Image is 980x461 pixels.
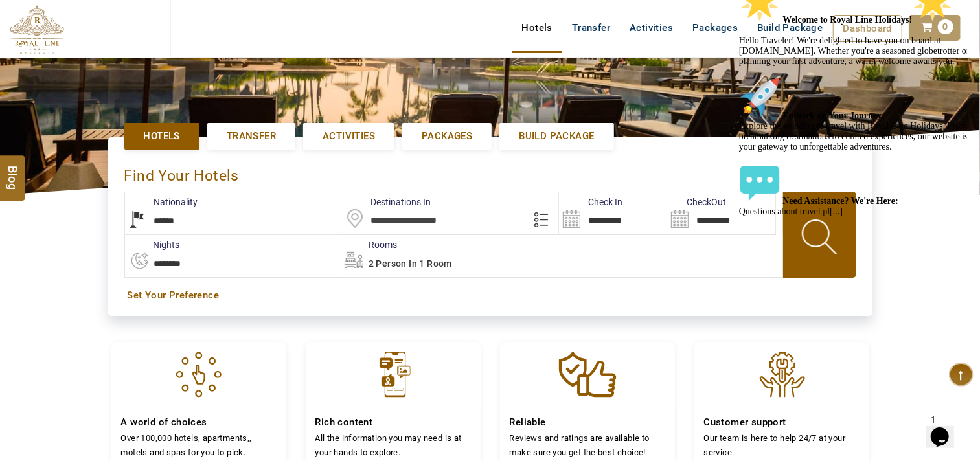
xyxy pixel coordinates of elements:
[422,129,472,143] span: Packages
[121,431,277,459] p: Over 100,000 hotels, apartments,, motels and spas for you to pick.
[926,409,967,448] iframe: chat widget
[49,39,220,49] strong: Welcome to Royal Line Holidays!
[5,165,21,176] span: Blog
[49,220,165,230] strong: Need Assistance? We're Here:
[620,15,683,41] a: Activities
[49,135,152,144] strong: Embark on Your Journey:
[562,15,620,41] a: Transfer
[667,196,726,208] label: CheckOut
[5,5,238,241] div: 🌟 Welcome to Royal Line Holidays!🌟Hello Traveler! We're delighted to have you on board at [DOMAIN...
[178,5,220,47] img: :star2:
[124,123,199,150] a: Hotels
[704,416,860,429] h4: Customer support
[519,129,594,143] span: Build Package
[227,129,276,143] span: Transfer
[5,101,47,142] img: :rocket:
[128,289,853,302] a: Set Your Preference
[10,5,64,54] img: The Royal Line Holidays
[559,196,622,208] label: Check In
[5,5,47,47] img: :star2:
[124,238,180,251] label: nights
[499,123,613,150] a: Build Package
[323,129,375,143] span: Activities
[512,15,562,41] a: Hotels
[667,192,775,234] input: Search
[402,123,492,150] a: Packages
[144,129,180,143] span: Hotels
[339,238,397,251] label: Rooms
[369,258,452,269] span: 2 Person in 1 Room
[704,431,860,459] p: Our team is here to help 24/7 at your service.
[5,186,47,228] img: :speech_balloon:
[341,196,431,208] label: Destinations In
[207,123,295,150] a: Transfer
[121,416,277,429] h4: A world of choices
[315,431,471,459] p: All the information you may need is at your hands to explore.
[303,123,394,150] a: Activities
[510,416,665,429] h4: Reliable
[124,153,856,192] div: Find Your Hotels
[683,15,747,41] a: Packages
[125,196,198,208] label: Nationality
[315,416,471,429] h4: Rich content
[510,431,665,459] p: Reviews and ratings are available to make sure you get the best choice!
[559,192,667,234] input: Search
[5,39,236,240] span: Hello Traveler! We're delighted to have you on board at [DOMAIN_NAME]. Whether you're a seasoned ...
